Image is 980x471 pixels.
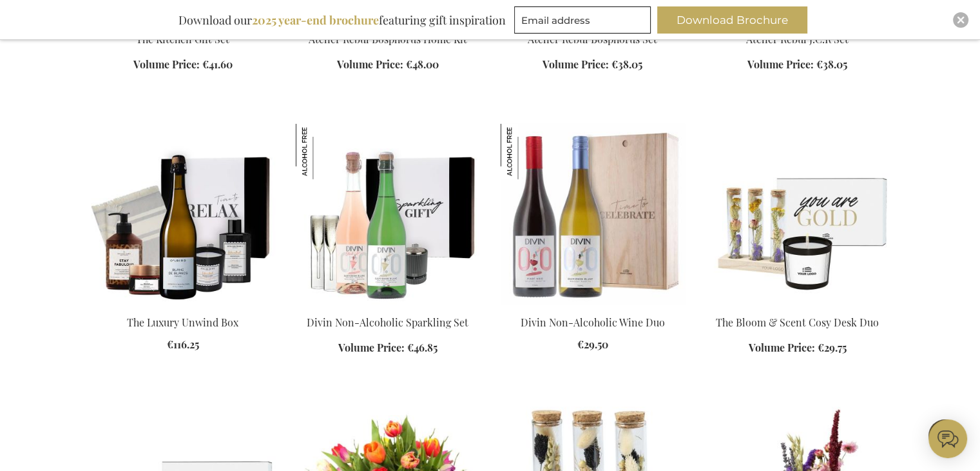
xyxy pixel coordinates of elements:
a: The Bloom & Scent Cosy Desk Duo [716,316,879,329]
span: Volume Price: [337,57,403,71]
span: Volume Price: [747,57,814,71]
div: Download our featuring gift inspiration [173,6,512,34]
img: The Luxury Unwind Box [91,124,275,305]
a: The Luxury Unwind Box [127,316,238,329]
b: 2025 year-end brochure [252,12,379,28]
img: Close [957,16,965,24]
img: Divin Non-Alcoholic Wine Duo [501,124,556,179]
span: Volume Price: [338,341,405,354]
a: Volume Price: €38.05 [543,57,642,72]
span: €41.60 [202,57,233,71]
span: €48.00 [406,57,439,71]
span: €46.85 [407,341,437,354]
a: Volume Price: €48.00 [337,57,439,72]
img: Divin Non-Alcoholic Sparkling Set [296,124,480,305]
button: Download Brochure [657,6,807,34]
span: €29.75 [818,341,847,354]
span: €116.25 [167,337,199,351]
img: Divin Non-Alcoholic Wine Duo [501,124,685,305]
span: Volume Price: [133,57,200,71]
span: €38.05 [816,57,847,71]
a: Divin Non-Alcoholic Wine Duo [521,316,665,329]
span: €29.50 [577,337,608,351]
img: Divin Non-Alcoholic Sparkling Set [296,124,351,179]
iframe: belco-activator-frame [928,419,967,458]
a: Volume Price: €38.05 [747,57,847,72]
a: Divin Non-Alcoholic Sparkling Set Divin Non-Alcoholic Sparkling Set [296,299,480,312]
a: Volume Price: €46.85 [338,341,437,356]
img: The Bloom & Scent Cosy Desk Duo [706,124,890,305]
input: Email address [514,6,651,34]
a: Volume Price: €41.60 [133,57,233,72]
a: Volume Price: €29.75 [749,341,847,356]
a: Divin Non-Alcoholic Sparkling Set [307,316,468,329]
a: Divin Non-Alcoholic Wine Duo Divin Non-Alcoholic Wine Duo [501,299,685,312]
span: Volume Price: [749,341,815,354]
span: Volume Price: [543,57,609,71]
a: The Luxury Unwind Box [91,299,275,312]
a: The Bloom & Scent Cosy Desk Duo [706,299,890,312]
span: €38.05 [611,57,642,71]
form: marketing offers and promotions [514,6,655,37]
div: Close [953,12,968,28]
